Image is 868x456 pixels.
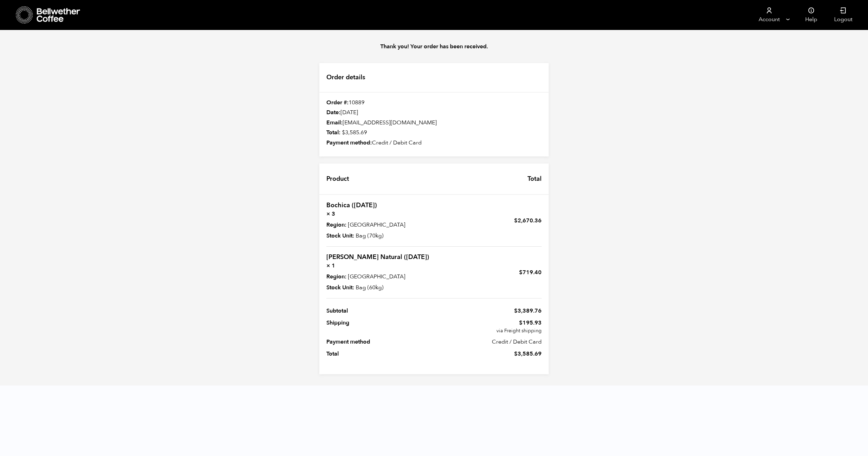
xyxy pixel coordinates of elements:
[514,350,542,358] span: 3,585.69
[434,319,542,327] span: 195.93
[319,63,549,93] h2: Order details
[514,307,518,315] span: $
[319,164,356,194] th: Product
[520,164,549,194] th: Total
[326,139,372,147] strong: Payment method:
[319,109,549,117] div: [DATE]
[434,336,542,348] td: Credit / Debit Card
[326,99,349,106] strong: Order #:
[514,217,518,224] span: $
[434,327,542,334] small: via Freight shipping
[519,269,542,276] bdi: 719.40
[319,139,549,147] div: Credit / Debit Card
[326,210,430,218] strong: × 3
[326,232,354,240] strong: Stock Unit:
[326,305,434,317] th: Subtotal
[514,350,518,358] span: $
[326,272,430,281] p: [GEOGRAPHIC_DATA]
[326,283,354,292] strong: Stock Unit:
[312,42,556,51] p: Thank you! Your order has been received.
[326,201,377,210] a: Bochica ([DATE])
[326,119,343,127] strong: Email:
[514,307,542,315] span: 3,389.76
[326,129,340,136] strong: Total:
[342,129,345,136] span: $
[326,253,429,261] a: [PERSON_NAME] Natural ([DATE])
[326,221,346,229] strong: Region:
[326,232,430,240] p: Bag (70kg)
[319,119,549,127] div: [EMAIL_ADDRESS][DOMAIN_NAME]
[342,129,367,136] bdi: 3,585.69
[326,317,434,336] th: Shipping
[326,109,340,116] strong: Date:
[326,221,430,229] p: [GEOGRAPHIC_DATA]
[519,269,523,276] span: $
[319,99,549,107] div: 10889
[326,272,346,281] strong: Region:
[326,283,430,292] p: Bag (60kg)
[514,217,542,224] bdi: 2,670.36
[326,348,434,367] th: Total
[326,336,434,348] th: Payment method
[326,261,430,270] strong: × 1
